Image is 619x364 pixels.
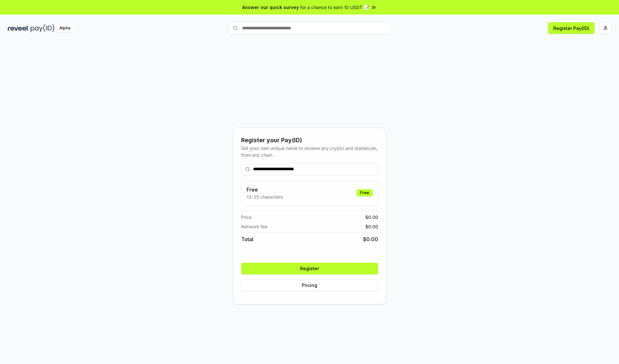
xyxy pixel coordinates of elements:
[365,223,378,230] span: $ 0.00
[241,145,378,158] div: Get your own unique name to receive any crypto and stablecoin, from any chain
[242,4,299,11] span: Answer our quick survey
[548,22,594,34] button: Register Pay(ID)
[357,189,373,196] div: Free
[31,24,54,32] img: pay_id
[241,223,267,230] span: Network fee
[241,214,252,221] span: Price
[363,235,378,243] span: $ 0.00
[241,136,378,145] div: Register your Pay(ID)
[241,280,378,291] button: Pricing
[241,235,253,243] span: Total
[247,186,283,193] h3: Free
[241,263,378,274] button: Register
[8,24,29,32] img: reveel_dark
[365,214,378,221] span: $ 0.00
[300,4,369,11] span: for a chance to earn 10 USDT 📝
[247,193,283,200] p: 13-25 characters
[56,24,74,32] div: Alpha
